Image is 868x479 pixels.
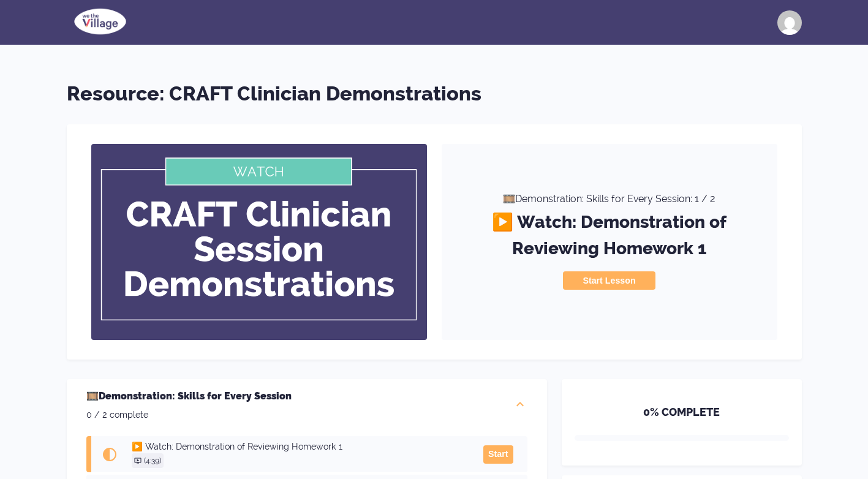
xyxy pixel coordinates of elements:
a: Start [469,445,513,464]
div: 🎞️Demonstration: Skills for Every Session0 / 2 complete [67,379,547,431]
h1: Resource: CRAFT Clinician Demonstrations [67,79,802,109]
button: Start [483,445,513,464]
h3: ▶️ Watch: Demonstration of Reviewing Homework 1 [132,440,469,453]
h4: 🎞️Demonstration: Skills for Every Session: 1 / 2 [503,194,715,204]
h3: ▶️ Watch: Demonstration of Reviewing Homework 1 [456,204,763,271]
p: ( 4:39 ) [144,456,161,466]
img: school logo [67,6,134,37]
button: Start Lesson [563,271,655,290]
p: 0 / 2 complete [86,409,292,421]
h2: 🎞️Demonstration: Skills for Every Session [86,389,292,404]
h5: 0 % COMPLETE [575,404,789,435]
img: course banner [91,144,427,340]
a: ▶️ Watch: Demonstration of Reviewing Homework 1(4:39) [132,440,469,468]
